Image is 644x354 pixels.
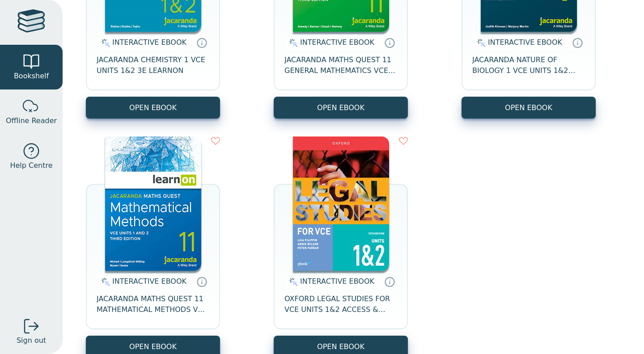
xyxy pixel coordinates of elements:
span: Sign out [17,335,46,346]
button: OPEN EBOOK [462,97,596,119]
img: interactive.svg [287,38,298,48]
span: OXFORD LEGAL STUDIES FOR VCE UNITS 1&2 ACCESS & JUSTICE STUDENT OBOOK + ASSESS 15E [284,294,397,315]
img: 3d45537d-a581-493a-8efc-3c839325a1f6.jpg [105,136,201,271]
span: INTERACTIVE EBOOK [300,277,374,286]
span: Help Centre [10,160,52,171]
a: Interactive eBooks are accessed online via the publisher’s portal. They contain interactive resou... [384,37,395,48]
span: INTERACTIVE EBOOK [488,38,562,47]
span: JACARANDA CHEMISTRY 1 VCE UNITS 1&2 3E LEARNON [97,55,209,76]
button: OPEN EBOOK [86,97,220,119]
span: INTERACTIVE EBOOK [112,277,186,286]
span: JACARANDA MATHS QUEST 11 MATHEMATICAL METHODS VCE UNITS 1&2 3E LEARNON [97,294,209,315]
span: JACARANDA NATURE OF BIOLOGY 1 VCE UNITS 1&2 LEARNON 6E (INCL STUDYON) EBOOK [472,55,585,76]
a: Interactive eBooks are accessed online via the publisher’s portal. They contain interactive resou... [572,37,583,48]
img: interactive.svg [99,38,110,48]
span: INTERACTIVE EBOOK [112,38,186,47]
span: Bookshelf [14,71,49,81]
button: OPEN EBOOK [274,97,408,119]
a: Interactive eBooks are accessed online via the publisher’s portal. They contain interactive resou... [196,37,207,48]
img: 4924bd51-7932-4040-9111-bbac42153a36.jpg [293,136,389,271]
a: Interactive eBooks are accessed online via the publisher’s portal. They contain interactive resou... [196,276,207,287]
span: JACARANDA MATHS QUEST 11 GENERAL MATHEMATICS VCE UNITS 1&2 3E LEARNON [284,55,397,76]
img: interactive.svg [99,277,110,287]
span: Offline Reader [6,115,57,126]
img: interactive.svg [475,38,486,48]
img: interactive.svg [287,277,298,287]
a: Interactive eBooks are accessed online via the publisher’s portal. They contain interactive resou... [384,276,395,287]
span: INTERACTIVE EBOOK [300,38,374,47]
